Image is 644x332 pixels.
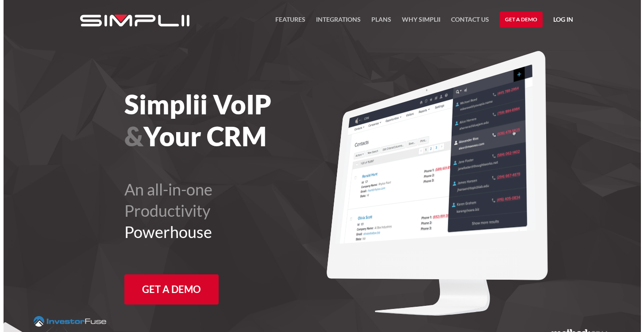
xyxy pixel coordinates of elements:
[371,14,391,30] a: Plans
[124,179,371,242] h2: An all-in-one Productivity
[124,222,212,242] span: Powerhouse
[124,120,143,152] span: &
[316,14,361,30] a: Integrations
[553,14,573,27] a: Log in
[402,14,440,30] a: Why Simplii
[275,14,305,30] a: FEATURES
[124,274,219,305] a: Get a Demo
[124,88,371,152] h1: Simplii VoIP Your CRM
[451,14,489,30] a: Contact US
[500,12,543,27] a: Get a Demo
[80,15,189,27] img: Simplii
